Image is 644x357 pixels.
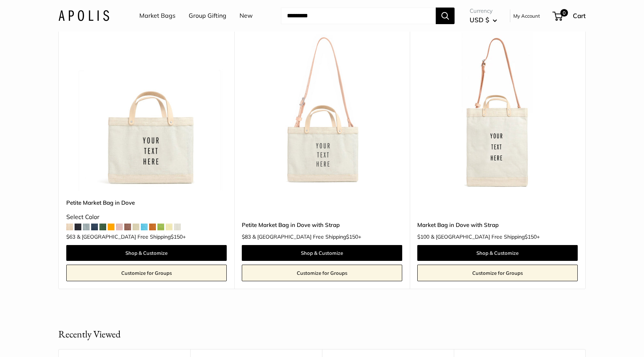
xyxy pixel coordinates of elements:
[417,30,578,191] img: Market Bag in Dove with Strap
[58,10,109,21] img: Apolis
[417,233,429,240] span: $100
[560,9,568,17] span: 0
[66,198,227,207] a: Petite Market Bag in Dove
[417,30,578,191] a: Market Bag in Dove with StrapMarket Bag in Dove with Strap
[242,30,402,191] a: Petite Market Bag in Dove with StrapPetite Market Bag in Dove with Strap
[66,30,227,191] a: Petite Market Bag in DovePetite Market Bag in Dove
[242,265,402,281] a: Customize for Groups
[242,245,402,261] a: Shop & Customize
[346,233,358,240] span: $150
[240,10,253,21] a: New
[573,12,586,20] span: Cart
[242,221,402,229] a: Petite Market Bag in Dove with Strap
[77,234,186,239] span: & [GEOGRAPHIC_DATA] Free Shipping +
[252,234,361,239] span: & [GEOGRAPHIC_DATA] Free Shipping +
[417,245,578,261] a: Shop & Customize
[242,233,251,240] span: $83
[417,221,578,229] a: Market Bag in Dove with Strap
[189,10,226,21] a: Group Gifting
[553,10,586,22] a: 0 Cart
[525,233,537,240] span: $150
[58,327,121,342] h2: Recently Viewed
[513,11,540,20] a: My Account
[66,30,227,191] img: Petite Market Bag in Dove
[470,6,497,16] span: Currency
[66,211,227,223] div: Select Color
[281,8,436,24] input: Search...
[470,16,489,24] span: USD $
[436,8,455,24] button: Search
[66,233,75,240] span: $63
[431,234,540,239] span: & [GEOGRAPHIC_DATA] Free Shipping +
[171,233,183,240] span: $150
[66,245,227,261] a: Shop & Customize
[242,30,402,191] img: Petite Market Bag in Dove with Strap
[470,14,497,26] button: USD $
[417,265,578,281] a: Customize for Groups
[139,10,175,21] a: Market Bags
[66,265,227,281] a: Customize for Groups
